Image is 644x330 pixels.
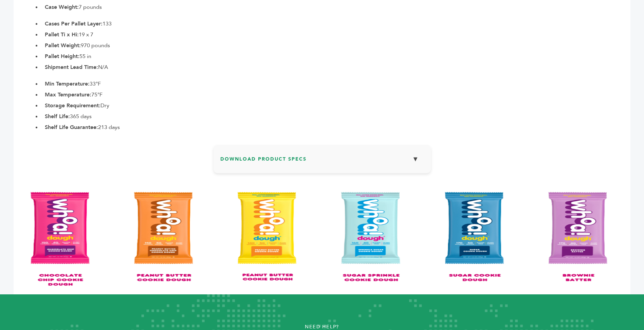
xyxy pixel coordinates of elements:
[407,152,424,166] button: ▼
[41,31,630,39] li: 19 x 7
[41,20,630,28] li: 133
[41,123,630,131] li: 213 days
[41,3,630,11] li: 7 pounds
[45,42,81,49] b: Pallet Weight:
[41,41,630,50] li: 970 pounds
[41,102,630,110] li: Dry
[45,80,90,88] b: Min Temperature:
[45,102,100,109] b: Storage Requirement:
[41,52,630,60] li: 55 in
[14,188,630,290] img: Whoa%20Dough%20Banner.png
[45,53,79,60] b: Pallet Height:
[45,124,98,131] b: Shelf Life Guarantee:
[45,113,70,120] b: Shelf Life:
[45,31,79,38] b: Pallet Ti x Hi:
[45,91,91,98] b: Max Temperature:
[41,80,630,88] li: 33°F
[45,63,98,71] b: Shipment Lead Time:
[220,152,424,171] h3: Download Product Specs
[41,112,630,121] li: 365 days
[41,63,630,71] li: N/A
[41,91,630,99] li: 75°F
[45,3,79,11] b: Case Weight:
[45,20,103,27] b: Cases Per Pallet Layer:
